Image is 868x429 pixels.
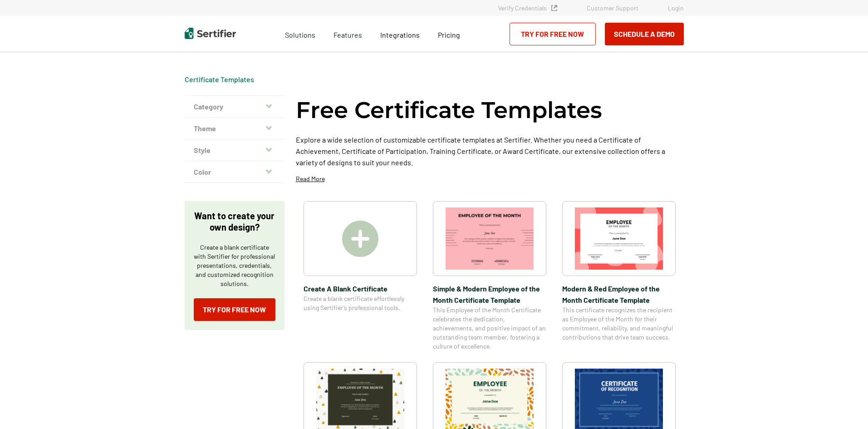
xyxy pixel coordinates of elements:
[296,174,325,183] p: Read More
[510,23,596,45] a: Try for Free Now
[438,28,460,39] a: Pricing
[562,201,676,351] a: Modern & Red Employee of the Month Certificate TemplateModern & Red Employee of the Month Certifi...
[285,28,315,39] span: Solutions
[296,95,602,125] h1: Free Certificate Templates
[185,161,284,183] button: Color
[498,4,557,12] a: Verify Credentials
[446,207,534,270] img: Simple & Modern Employee of the Month Certificate Template
[433,283,546,306] span: Simple & Modern Employee of the Month Certificate Template
[342,221,378,257] img: Create A Blank Certificate
[562,306,676,342] span: This certificate recognizes the recipient as Employee of the Month for their commitment, reliabil...
[668,4,684,12] a: Login
[433,201,546,351] a: Simple & Modern Employee of the Month Certificate TemplateSimple & Modern Employee of the Month C...
[587,4,638,12] a: Customer Support
[296,134,684,168] p: Explore a wide selection of customizable certificate templates at Sertifier. Whether you need a C...
[304,294,417,312] span: Create a blank certificate effortlessly using Sertifier’s professional tools.
[551,5,557,11] img: Verified
[562,283,676,306] span: Modern & Red Employee of the Month Certificate Template
[185,28,236,39] img: Sertifier | Digital Credentialing Platform
[380,28,420,39] a: Integrations
[194,210,275,233] p: Want to create your own design?
[333,28,362,39] span: Features
[438,30,460,39] span: Pricing
[185,118,284,139] button: Theme
[185,139,284,161] button: Style
[194,243,275,288] p: Create a blank certificate with Sertifier for professional presentations, credentials, and custom...
[304,283,417,294] span: Create A Blank Certificate
[380,30,420,39] span: Integrations
[194,298,275,321] a: Try for Free Now
[185,75,254,84] a: Certificate Templates
[575,207,663,270] img: Modern & Red Employee of the Month Certificate Template
[433,306,546,351] span: This Employee of the Month Certificate celebrates the dedication, achievements, and positive impa...
[185,96,284,118] button: Category
[185,75,254,84] span: Certificate Templates
[185,75,254,84] div: Breadcrumb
